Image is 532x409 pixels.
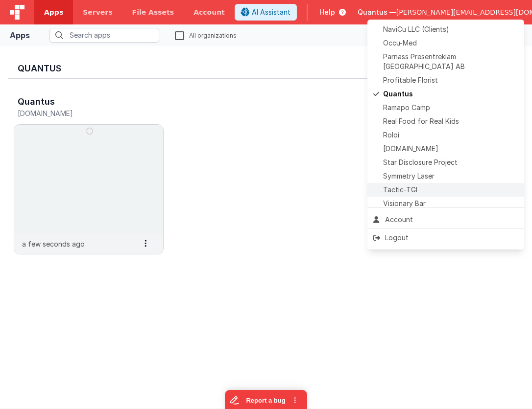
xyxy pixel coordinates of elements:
[383,144,438,154] span: [DOMAIN_NAME]
[383,52,518,71] span: Parnass Presentreklam [GEOGRAPHIC_DATA] AB
[383,116,459,126] span: Real Food for Real Kids
[383,38,417,48] span: Occu-Med
[383,75,438,85] span: Profitable Florist
[383,130,399,140] span: Roloi
[383,158,458,167] span: Star Disclosure Project
[383,24,449,34] span: NaviCu LLC (Clients)
[383,171,435,181] span: Symmetry Laser
[383,89,413,99] span: Quantus
[383,185,417,195] span: Tactic-TGI
[383,103,430,113] span: Ramapo Camp
[373,233,518,243] div: Logout
[383,199,426,208] span: Visionary Bar
[373,215,518,225] div: Account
